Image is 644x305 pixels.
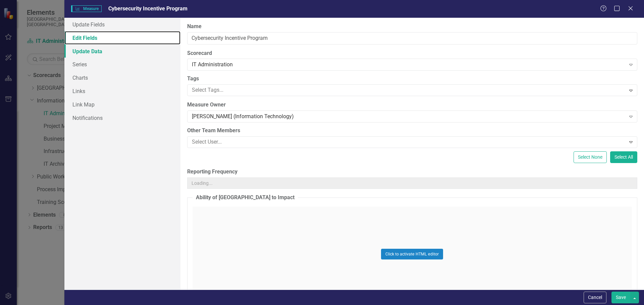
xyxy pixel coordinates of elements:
a: Edit Fields [64,31,180,45]
div: [PERSON_NAME] (Information Technology) [192,113,626,121]
input: Loading... [187,177,637,189]
a: Links [64,84,180,98]
label: Other Team Members [187,127,637,135]
legend: Ability of [GEOGRAPHIC_DATA] to Impact [193,194,298,202]
a: Charts [64,71,180,84]
a: Update Fields [64,18,180,31]
span: Measure [71,5,102,12]
label: Reporting Frequency [187,168,637,176]
label: Scorecard [187,50,637,57]
button: Select All [610,151,637,163]
a: Notifications [64,111,180,125]
a: Series [64,58,180,71]
span: Cybersecurity Incentive Program [108,5,187,12]
button: Save [611,292,630,303]
label: Name [187,23,637,30]
a: Link Map [64,98,180,111]
input: Measure Name [187,32,637,45]
div: IT Administration [192,61,626,69]
label: Measure Owner [187,101,637,109]
button: Click to activate HTML editor [381,249,443,259]
button: Cancel [584,292,606,303]
label: Tags [187,75,637,83]
button: Select None [574,151,607,163]
a: Update Data [64,45,180,58]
